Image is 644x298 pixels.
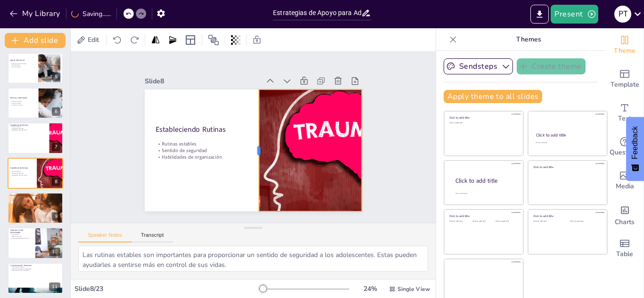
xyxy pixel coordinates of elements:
[182,111,292,210] p: Rutinas estables
[616,249,633,259] span: Table
[449,214,517,218] div: Click to add title
[273,6,361,20] input: Insert title
[52,107,60,116] div: 6
[10,66,35,68] p: Mostrar empatía
[10,172,47,174] p: Sentido de seguridad
[533,214,601,218] div: Click to add title
[10,266,60,268] p: Intervención temprana
[10,235,33,237] p: Gestión del estrés
[10,200,60,201] p: Desarrollo de habilidades sociales
[172,98,284,200] p: Estableciendo Rutinas
[533,220,563,223] div: Click to add text
[444,90,542,103] button: Apply theme to all slides
[10,64,35,66] p: Estar presente
[8,88,63,119] div: 6
[10,196,60,198] p: Actividades recreativas
[611,80,639,90] span: Template
[10,228,33,234] p: Importancia del Autocuidado
[606,198,644,232] div: Add charts and graphs
[10,237,33,239] p: Responsabilidad sobre la salud
[74,284,259,293] div: Slide 8 / 23
[606,96,644,130] div: Add text boxes
[455,193,515,195] div: Click to add body
[10,198,60,200] p: Fomentar la resiliencia
[10,59,35,62] p: Apoyo Emocional
[10,124,47,127] p: Estableciendo Rutinas
[615,217,635,227] span: Charts
[533,165,601,169] div: Click to add title
[49,248,60,256] div: 10
[455,177,516,185] div: Click to add title
[631,126,639,159] span: Feedback
[10,170,47,172] p: Rutinas estables
[614,5,631,24] button: P T
[536,142,598,144] div: Click to add text
[495,220,517,223] div: Click to add text
[132,88,223,171] div: Slide 8
[10,97,47,99] p: Recursos Adicionales
[614,6,631,23] div: P T
[551,5,598,24] button: Present
[530,5,549,24] button: Export to PowerPoint
[5,33,66,48] button: Add slide
[10,63,35,64] p: Entorno emocional seguro
[610,147,640,158] span: Questions
[187,115,297,215] p: Sentido de seguridad
[52,143,60,151] div: 7
[52,212,60,221] div: 9
[449,122,517,124] div: Click to add text
[52,72,60,81] div: 5
[10,128,47,129] p: Sentido de seguridad
[397,285,430,293] span: Single View
[10,129,47,131] p: Habilidades de organización
[86,35,101,44] span: Edit
[8,227,63,258] div: 10
[10,270,60,272] p: Búsqueda de apoyo profesional
[444,58,513,74] button: Sendsteps
[449,116,517,120] div: Click to add title
[8,122,63,153] div: 7
[606,28,644,62] div: Change the overall theme
[78,246,428,272] textarea: Las rutinas estables son importantes para proporcionar un sentido de seguridad a los adolescentes...
[10,167,47,169] p: Estableciendo Rutinas
[606,164,644,198] div: Add images, graphics, shapes or video
[359,284,381,293] div: 24 %
[78,232,132,242] button: Speaker Notes
[192,121,301,220] p: Habilidades de organización
[10,268,60,270] p: Prevención de efectos a largo plazo
[606,62,644,96] div: Add ready made slides
[52,177,60,186] div: 8
[10,102,47,104] p: Grupos de apoyo
[8,53,63,84] div: 5
[10,234,33,235] p: Autocuidado
[208,34,219,46] span: Position
[570,220,600,223] div: Click to add text
[10,104,47,106] p: Literatura relevante
[517,58,586,74] button: Create theme
[472,220,494,223] div: Click to add text
[8,263,63,294] div: 11
[7,6,64,21] button: My Library
[10,126,47,128] p: Rutinas estables
[10,101,47,103] p: Recursos externos
[461,28,596,51] p: Themes
[614,46,636,56] span: Theme
[71,9,111,18] div: Saving......
[626,117,644,181] button: Feedback - Show survey
[616,181,634,192] span: Media
[10,194,60,197] p: Fomentando Actividades Positivas
[10,174,47,176] p: Habilidades de organización
[606,130,644,164] div: Get real-time input from your audience
[183,32,198,48] div: Layout
[8,193,63,224] div: 9
[606,232,644,266] div: Add a table
[132,232,173,242] button: Transcript
[10,264,60,267] p: La Intervención Temprana
[536,132,599,138] div: Click to add title
[618,113,631,124] span: Text
[449,220,471,223] div: Click to add text
[8,158,63,189] div: 8
[49,282,60,291] div: 11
